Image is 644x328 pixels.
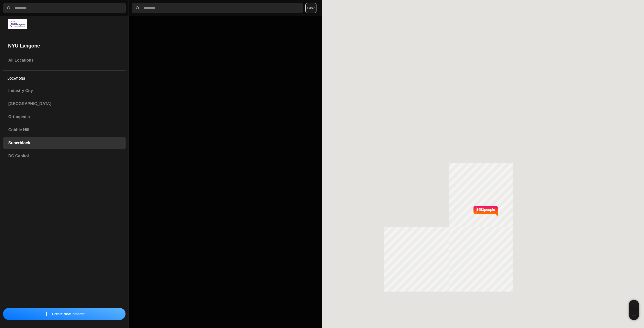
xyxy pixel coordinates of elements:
[3,71,126,85] h5: Locations
[3,85,126,97] a: Industry City
[305,3,316,13] button: Filter
[476,207,495,218] p: 1453 people
[52,311,85,316] p: Create New Incident
[8,57,120,63] h3: All Locations
[3,98,126,110] a: [GEOGRAPHIC_DATA]
[3,150,126,162] a: DC Capitol
[8,127,120,133] h3: Cobble Hill
[632,313,636,317] img: zoom-out
[495,205,499,216] img: notch
[135,6,140,11] img: search
[8,101,120,107] h3: [GEOGRAPHIC_DATA]
[3,124,126,136] a: Cobble Hill
[8,114,120,120] h3: Orthopedic
[629,300,639,310] button: zoom-in
[632,303,636,307] img: zoom-in
[3,137,126,149] a: Superblock
[3,308,126,320] button: iconCreate New Incident
[3,111,126,123] a: Orthopedic
[3,54,126,66] a: All Locations
[8,88,120,94] h3: Industry City
[45,312,49,316] img: icon
[8,140,120,146] h3: Superblock
[6,6,11,11] img: search
[8,19,27,29] img: logo
[8,153,120,159] h3: DC Capitol
[629,310,639,320] button: zoom-out
[8,42,120,49] h2: NYU Langone
[473,205,476,216] img: notch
